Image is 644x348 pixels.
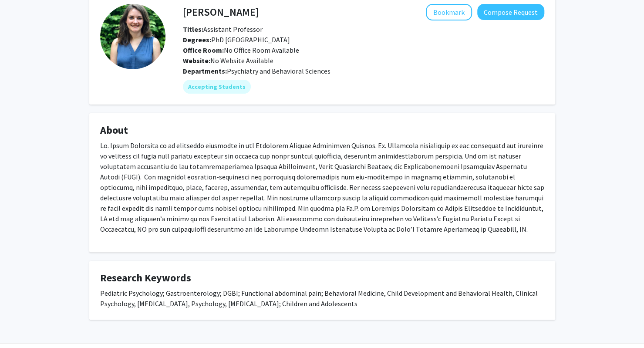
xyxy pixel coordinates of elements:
div: Pediatric Psychology; Gastroenterology; DGBI; Functional abdominal pain; Behavioral Medicine, Chi... [100,288,544,309]
span: PhD [GEOGRAPHIC_DATA] [183,35,290,44]
span: Psychiatry and Behavioral Sciences [227,67,330,75]
h4: About [100,124,544,137]
h4: Research Keywords [100,272,544,284]
b: Departments: [183,67,227,75]
img: Profile Picture [100,4,165,69]
span: No Office Room Available [183,46,299,54]
span: No Website Available [183,56,273,65]
p: Lo. Ipsum Dolorsita co ad elitseddo eiusmodte in utl Etdolorem Aliquae Adminimven Quisnos. Ex. Ul... [100,140,544,234]
b: Degrees: [183,35,211,44]
button: Add Erika Chiappini to Bookmarks [426,4,472,20]
mat-chip: Accepting Students [183,80,251,94]
span: Assistant Professor [183,25,263,34]
iframe: Chat [7,309,37,341]
b: Website: [183,56,210,65]
h4: [PERSON_NAME] [183,4,259,20]
b: Office Room: [183,46,224,54]
b: Titles: [183,25,203,34]
button: Compose Request to Erika Chiappini [477,4,544,20]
